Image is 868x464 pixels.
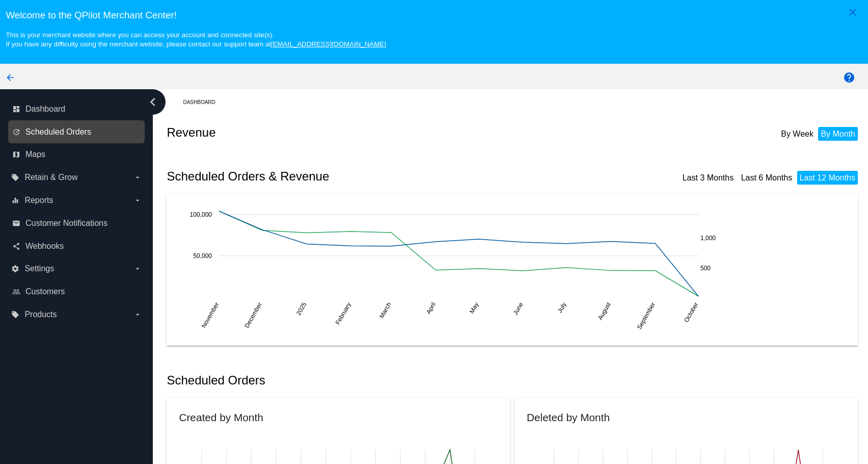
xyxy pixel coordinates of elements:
i: arrow_drop_down [133,265,142,273]
span: Maps [25,150,45,159]
span: Dashboard [25,105,65,114]
text: November [200,301,221,329]
span: Customer Notifications [25,219,107,228]
li: By Week [778,127,816,141]
a: update Scheduled Orders [12,124,142,140]
a: share Webhooks [12,238,142,254]
i: map [12,150,20,159]
i: equalizer [11,196,19,204]
text: June [512,301,525,316]
i: settings [11,265,19,273]
mat-icon: arrow_back [4,71,16,84]
h2: Scheduled Orders & Revenue [167,169,514,184]
i: arrow_drop_down [133,311,142,319]
h2: Created by Month [179,411,263,423]
text: 50,000 [194,252,212,260]
a: Dashboard [183,94,224,110]
i: local_offer [11,173,19,182]
text: September [636,301,657,331]
text: December [243,301,264,329]
text: 2025 [295,301,308,316]
a: Last 12 Months [800,173,855,182]
h2: Deleted by Month [527,411,610,423]
span: Settings [24,264,54,273]
span: Customers [25,287,65,296]
i: people_outline [12,288,20,296]
i: update [12,128,20,136]
text: April [425,301,437,316]
a: [EMAIL_ADDRESS][DOMAIN_NAME] [271,40,386,48]
i: arrow_drop_down [133,173,142,182]
i: email [12,219,20,227]
text: 1,000 [700,235,716,242]
text: 500 [700,265,711,272]
span: Retain & Grow [24,173,77,182]
mat-icon: close [847,6,859,18]
text: February [334,301,352,326]
i: local_offer [11,311,19,319]
span: Webhooks [25,242,64,251]
text: 100,000 [190,211,212,218]
a: people_outline Customers [12,283,142,300]
a: Last 6 Months [741,173,793,182]
text: August [596,301,612,321]
h2: Revenue [167,125,514,140]
a: Last 3 Months [683,173,734,182]
small: This is your merchant website where you can access your account and connected site(s). If you hav... [6,31,386,48]
span: Scheduled Orders [25,127,91,137]
a: dashboard Dashboard [12,101,142,117]
li: By Month [818,127,858,141]
mat-icon: help [843,71,855,84]
i: share [12,242,20,250]
h3: Welcome to the QPilot Merchant Center! [6,10,862,21]
text: March [378,301,393,320]
i: chevron_left [145,94,161,110]
text: May [469,301,480,315]
text: July [556,301,568,314]
h2: Scheduled Orders [167,373,514,388]
a: email Customer Notifications [12,215,142,231]
span: Products [24,310,57,319]
text: October [683,301,700,324]
span: Reports [24,196,53,205]
a: map Maps [12,146,142,163]
i: arrow_drop_down [133,196,142,204]
i: dashboard [12,105,20,113]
